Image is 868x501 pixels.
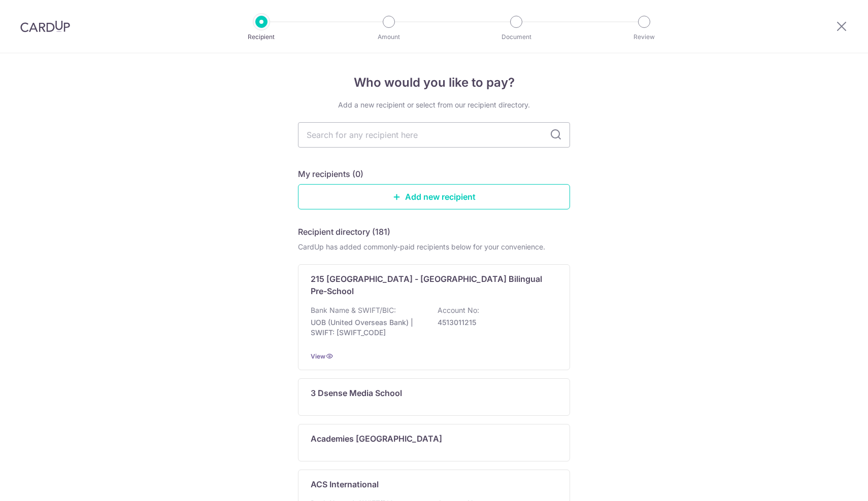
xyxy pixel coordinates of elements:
[438,317,551,328] p: 4513011215
[311,433,442,445] p: Academies [GEOGRAPHIC_DATA]
[479,32,554,42] p: Document
[351,32,426,42] p: Amount
[311,273,545,297] p: 215 [GEOGRAPHIC_DATA] - [GEOGRAPHIC_DATA] Bilingual Pre-School
[20,20,70,32] img: CardUp
[311,478,379,490] p: ACS International
[224,32,299,42] p: Recipient
[438,305,479,315] p: Account No:
[298,184,570,209] a: Add new recipient
[311,352,325,360] a: View
[298,226,390,238] h5: Recipient directory (181)
[298,168,363,180] h5: My recipients (0)
[311,387,402,399] p: 3 Dsense Media School
[298,74,570,92] h4: Who would you like to pay?
[607,32,682,42] p: Review
[298,122,570,148] input: Search for any recipient here
[311,317,424,338] p: UOB (United Overseas Bank) | SWIFT: [SWIFT_CODE]
[298,242,570,252] div: CardUp has added commonly-paid recipients below for your convenience.
[298,100,570,110] div: Add a new recipient or select from our recipient directory.
[311,305,396,315] p: Bank Name & SWIFT/BIC:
